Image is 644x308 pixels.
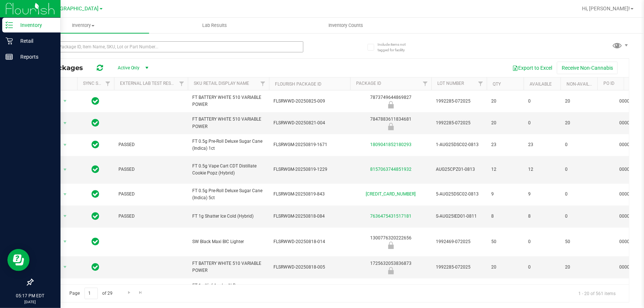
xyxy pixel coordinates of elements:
[349,116,433,130] div: 7847883611834681
[273,141,346,148] span: FLSRWGM-20250819-1671
[620,239,640,244] a: 00001046
[318,22,373,29] span: Inventory Counts
[565,166,593,173] span: 0
[419,77,431,90] a: Filter
[192,238,265,245] span: SW Black Maxi BIC Lighter
[436,120,482,127] span: 1992285-072025
[92,284,100,294] span: In Sync
[102,77,114,90] a: Filter
[61,165,70,175] span: select
[61,118,70,128] span: select
[436,166,482,173] span: AUG25CPZ01-0813
[528,191,556,198] span: 9
[620,214,640,219] a: 00001048
[92,236,100,247] span: In Sync
[565,213,593,220] span: 0
[192,163,265,177] span: FT 0.5g Vape Cart CDT Distillate Cookie Popz (Hybrid)
[32,41,303,52] input: Search Package ID, Item Name, SKU, Lot or Part Number...
[280,18,411,33] a: Inventory Counts
[557,62,618,74] button: Receive Non-Cannabis
[620,142,640,147] a: 00001048
[572,288,621,299] span: 1 - 20 of 561 items
[6,21,13,29] inline-svg: Inventory
[528,98,556,105] span: 0
[436,264,482,271] span: 1992285-072025
[370,142,411,147] a: 1809041852180293
[192,187,265,201] span: FT 0.5g Pre-Roll Deluxe Sugar Cane (Indica) 5ct
[491,264,519,271] span: 20
[38,64,90,72] span: All Packages
[349,101,433,108] div: Newly Received
[620,98,640,104] a: 00001048
[61,189,70,200] span: select
[192,94,265,108] span: FT BATTERY WHITE 510 VARIABLE POWER
[349,242,433,249] div: Newly Received
[92,211,100,221] span: In Sync
[273,166,346,173] span: FLSRWGM-20250819-1229
[370,214,411,219] a: 7636475431517181
[565,141,593,148] span: 0
[366,191,416,197] a: [CREDIT_CARD_NUMBER]
[620,191,640,197] a: 00001048
[582,6,630,11] span: Hi, [PERSON_NAME]!
[528,264,556,271] span: 0
[528,213,556,220] span: 8
[565,191,593,198] span: 0
[620,264,640,270] a: 00001046
[349,260,433,274] div: 1725632053836873
[349,235,433,249] div: 1300776320222656
[273,264,346,271] span: FLSRWWD-20250818-005
[7,249,30,271] iframe: Resource center
[194,81,249,86] a: Sku Retail Display Name
[61,140,70,150] span: select
[13,21,57,30] p: Inventory
[565,98,593,105] span: 20
[92,189,100,199] span: In Sync
[370,167,411,172] a: 8157063744851932
[3,299,57,305] p: [DATE]
[528,166,556,173] span: 12
[85,288,98,299] input: 1
[120,81,178,86] a: External Lab Test Result
[92,139,100,150] span: In Sync
[475,77,487,90] a: Filter
[436,213,482,220] span: S-AUG25IED01-0811
[13,37,57,45] p: Retail
[491,213,519,220] span: 8
[436,141,482,148] span: 1-AUG25DSC02-0813
[565,238,593,245] span: 50
[273,238,346,245] span: FLSRWWD-20250818-014
[124,288,134,298] a: Go to the next page
[273,120,346,127] span: FLSRWWD-20250821-004
[530,82,552,87] a: Available
[6,37,13,45] inline-svg: Retail
[491,166,519,173] span: 12
[378,42,414,53] span: Include items not tagged for facility
[192,116,265,130] span: FT BATTERY WHITE 510 VARIABLE POWER
[135,288,146,298] a: Go to the last page
[620,167,640,172] a: 00001048
[192,213,265,220] span: FT 1g Shatter Ice Cold (Hybrid)
[349,267,433,274] div: Newly Received
[528,141,556,148] span: 23
[118,141,183,148] span: PASSED
[6,53,13,60] inline-svg: Reports
[603,81,614,86] a: PO ID
[63,288,119,299] span: Page of 29
[192,22,237,29] span: Lab Results
[436,238,482,245] span: 1992469-072025
[436,98,482,105] span: 1992285-072025
[437,81,464,86] a: Lot Number
[92,262,100,272] span: In Sync
[436,191,482,198] span: 5-AUG25DSC02-0813
[273,98,346,105] span: FLSRWWD-20250825-009
[491,141,519,148] span: 23
[566,82,599,87] a: Non-Available
[61,236,70,247] span: select
[273,213,346,220] span: FLSRWGM-20250818-084
[491,238,519,245] span: 50
[92,164,100,174] span: In Sync
[356,81,381,86] a: Package ID
[92,118,100,128] span: In Sync
[257,77,269,90] a: Filter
